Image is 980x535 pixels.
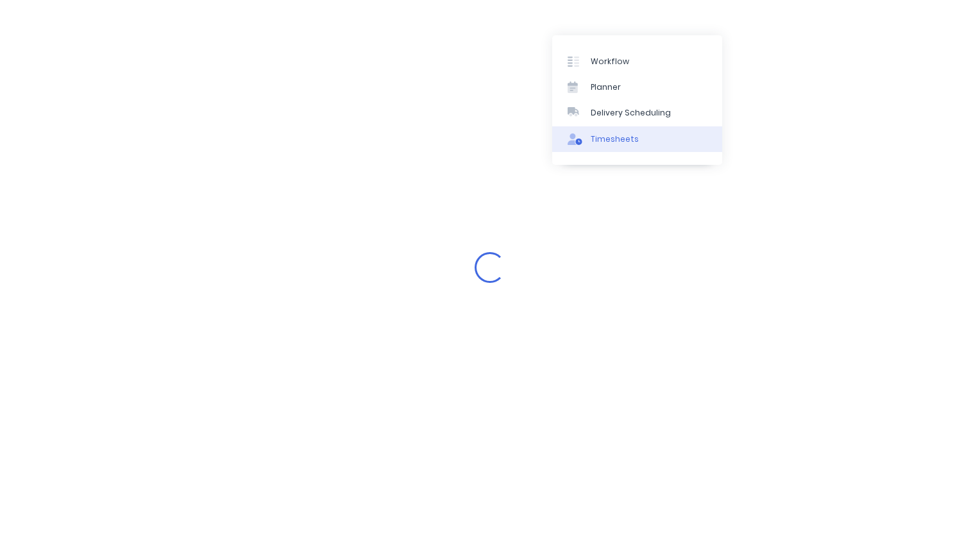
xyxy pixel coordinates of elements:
[591,107,671,119] div: Delivery Scheduling
[552,126,722,152] a: Timesheets
[591,56,629,67] div: Workflow
[552,48,722,74] a: Workflow
[552,100,722,126] a: Delivery Scheduling
[591,81,621,93] div: Planner
[591,133,639,145] div: Timesheets
[552,74,722,100] a: Planner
